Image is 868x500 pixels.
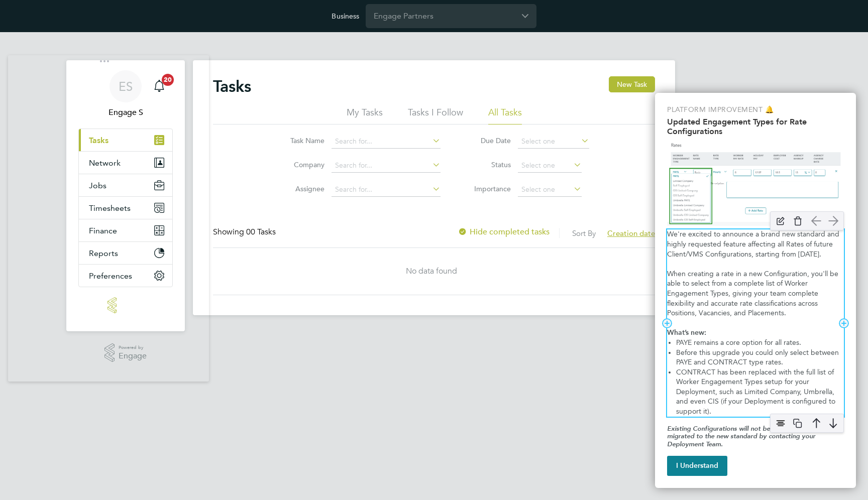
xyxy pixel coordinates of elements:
li: CONTRACT has been replaced with the full list of Worker Engagement Types setup for your Deploymen... [676,367,844,417]
li: Before this upgrade you could only select between PAYE and CONTRACT type rates. [676,348,844,367]
input: Search for... [332,159,441,173]
input: Search for... [332,183,441,197]
button: I Understand [667,456,727,476]
input: Select one [518,135,589,149]
input: Select one [518,183,582,197]
img: arrow-left.svg [809,213,824,228]
label: Task Name [279,136,324,145]
button: New Task [609,76,655,92]
label: Assignee [279,184,324,193]
div: Showing [213,227,278,237]
span: 00 Tasks [246,227,276,237]
img: arrow-down.svg [826,416,841,431]
img: copy-icon.svg [790,416,805,431]
img: edit-icon.svg [773,213,788,228]
label: Status [466,160,511,169]
li: PAYE remains a core option for all rates. [676,338,844,348]
img: Updated Rates Table Design & Semantics [667,140,844,225]
img: align-center.svg [773,416,788,431]
h2: Tasks [213,76,251,96]
div: Updated Worker Engagement Type Options [655,93,856,488]
li: My Tasks [347,106,383,124]
label: Company [279,160,324,169]
li: Tasks I Follow [408,106,463,124]
img: arrow-right.svg [826,213,841,228]
p: When creating a rate in a new Configuration, you'll be able to select from a complete list of Wor... [667,269,844,318]
span: Creation date [607,228,655,238]
strong: What’s new: [667,328,706,337]
label: Importance [466,184,511,193]
label: Hide completed tasks [458,227,550,237]
p: We're excited to announce a brand new standard and highly requested feature affecting all Rates o... [667,229,844,259]
em: Existing Configurations will not be affected, but can be migrated to the new standard by contacti... [667,425,835,448]
label: Sort By [572,228,596,238]
input: Select one [518,159,582,173]
img: delete-icon.svg [790,213,805,228]
input: Search for... [332,135,441,149]
li: All Tasks [488,106,522,124]
p: Platform Improvement 🔔 [667,105,844,115]
h2: Updated Engagement Types for Rate Configurations [667,117,844,136]
img: arrow-up.svg [809,416,824,431]
label: Due Date [466,136,511,145]
div: No data found [213,266,650,277]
